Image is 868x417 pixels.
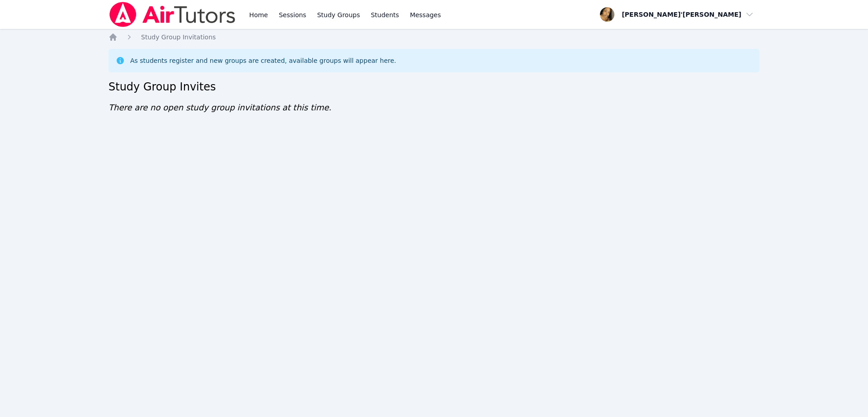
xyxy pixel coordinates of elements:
[410,10,441,19] span: Messages
[141,33,216,41] span: Study Group Invitations
[108,2,236,27] img: Air Tutors
[141,33,216,42] a: Study Group Invitations
[108,103,331,112] span: There are no open study group invitations at this time.
[108,33,759,42] nav: Breadcrumb
[108,80,759,94] h2: Study Group Invites
[130,56,396,65] div: As students register and new groups are created, available groups will appear here.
